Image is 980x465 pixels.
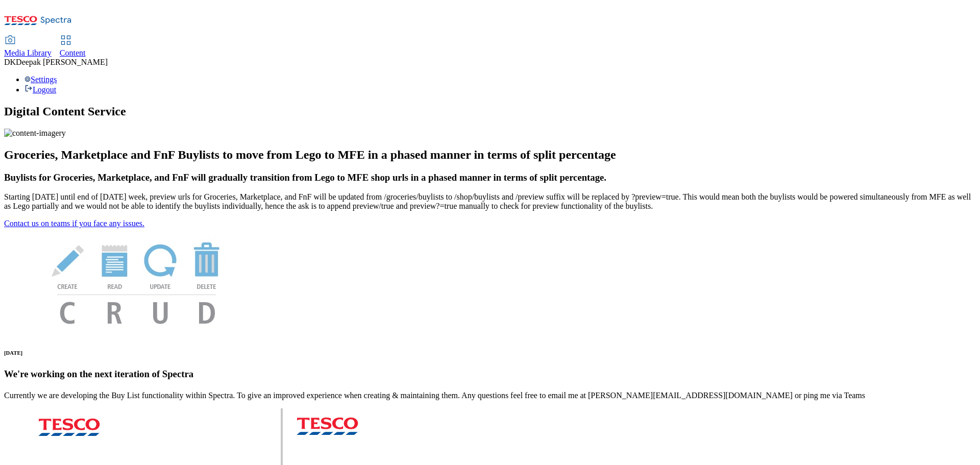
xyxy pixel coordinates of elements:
span: DK [4,58,16,66]
p: Starting [DATE] until end of [DATE] week, preview urls for Groceries, Marketplace, and FnF will b... [4,192,976,211]
a: Contact us on teams if you face any issues. [4,219,144,228]
img: content-imagery [4,129,66,138]
h3: We're working on the next iteration of Spectra [4,369,976,380]
p: Currently we are developing the Buy List functionality within Spectra. To give an improved experi... [4,391,976,400]
a: Content [60,36,86,58]
a: Settings [24,75,57,84]
span: Media Library [4,48,52,57]
img: News Image [4,228,269,335]
h6: [DATE] [4,350,976,356]
h2: Groceries, Marketplace and FnF Buylists to move from Lego to MFE in a phased manner in terms of s... [4,148,976,162]
h1: Digital Content Service [4,105,976,118]
a: Media Library [4,36,52,58]
h3: Buylists for Groceries, Marketplace, and FnF will gradually transition from Lego to MFE shop urls... [4,172,976,183]
span: Deepak [PERSON_NAME] [16,58,108,66]
a: Logout [24,85,56,94]
span: Content [60,48,86,57]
